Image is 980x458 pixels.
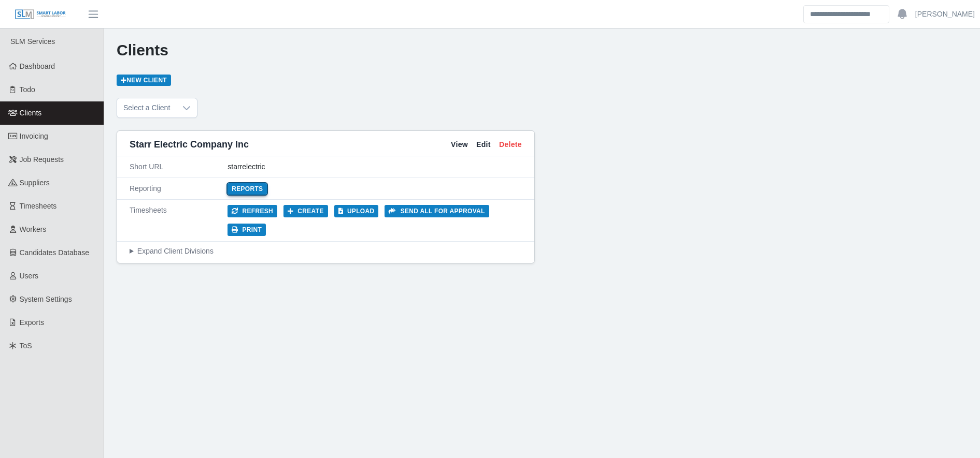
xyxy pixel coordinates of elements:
a: New Client [117,75,171,86]
div: Reporting [130,183,228,194]
a: Edit [476,139,491,150]
summary: Expand Client Divisions [130,246,522,257]
img: SLM Logo [15,9,66,20]
span: Workers [20,225,47,233]
button: Refresh [228,205,277,217]
h1: Clients [117,41,968,60]
span: Select a Client [117,98,176,117]
span: System Settings [20,295,72,303]
div: starrelectric [228,161,522,172]
button: Send all for approval [385,205,489,217]
div: Short URL [130,161,228,172]
span: Starr Electric Company Inc [130,137,249,152]
a: [PERSON_NAME] [915,9,975,20]
span: Job Requests [20,155,64,164]
a: Reports [228,183,267,195]
span: Timesheets [20,202,57,210]
span: Dashboard [20,62,55,70]
span: Invoicing [20,132,48,140]
span: Todo [20,85,35,94]
span: SLM Services [10,37,55,46]
span: Candidates Database [20,248,90,257]
button: Create [283,205,328,217]
a: View [451,139,468,150]
span: Clients [20,109,42,117]
button: Upload [334,205,379,217]
input: Search [803,5,889,23]
div: Timesheets [130,205,228,236]
button: Print [228,224,266,236]
span: Users [20,272,39,280]
span: Suppliers [20,179,50,187]
span: ToS [20,342,32,350]
a: Delete [499,139,522,150]
span: Exports [20,318,44,327]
